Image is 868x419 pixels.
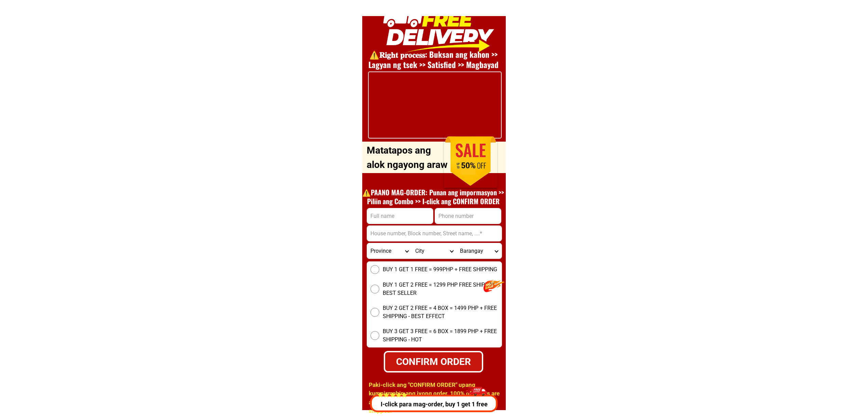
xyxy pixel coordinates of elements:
[383,281,502,297] span: BUY 1 GET 2 FREE = 1299 PHP FREE SHIPPING - BEST SELLER
[359,50,508,70] h1: ⚠️️𝐑𝐢𝐠𝐡𝐭 𝐩𝐫𝐨𝐜𝐞𝐬𝐬: Buksan ang kahon >> Lagyan ng tsek >> Satisfied >> Magbayad
[367,208,433,224] input: Input full_name
[370,285,379,293] input: BUY 1 GET 2 FREE = 1299 PHP FREE SHIPPING - BEST SELLER
[370,331,379,340] input: BUY 3 GET 3 FREE = 6 BOX = 1899 PHP + FREE SHIPPING - HOT
[367,143,451,172] p: Matatapos ang alok ngayong araw
[383,327,502,344] span: BUY 3 GET 3 FREE = 6 BOX = 1899 PHP + FREE SHIPPING - HOT
[370,265,379,274] input: BUY 1 GET 1 FREE = 999PHP + FREE SHIPPING
[386,138,494,168] h1: ORDER DITO
[383,304,502,320] span: BUY 2 GET 2 FREE = 4 BOX = 1499 PHP + FREE SHIPPING - BEST EFFECT
[369,381,504,416] h1: Paki-click ang "CONFIRM ORDER" upang kumpirmahin ang iyong order. 100% of orders are anonymous an...
[412,243,457,259] select: Select district
[457,243,501,259] select: Select commune
[367,243,412,259] select: Select province
[451,161,486,171] h1: 50%
[370,308,379,317] input: BUY 2 GET 2 FREE = 4 BOX = 1499 PHP + FREE SHIPPING - BEST EFFECT
[385,354,482,369] div: CONFIRM ORDER
[367,226,502,241] input: Input address
[359,188,508,206] h1: ⚠️️PAANO MAG-ORDER: Punan ang impormasyon >> Piliin ang Combo >> I-click ang CONFIRM ORDER
[435,208,501,224] input: Input phone_number
[383,265,497,274] span: BUY 1 GET 1 FREE = 999PHP + FREE SHIPPING
[367,400,498,409] p: I-click para mag-order, buy 1 get 1 free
